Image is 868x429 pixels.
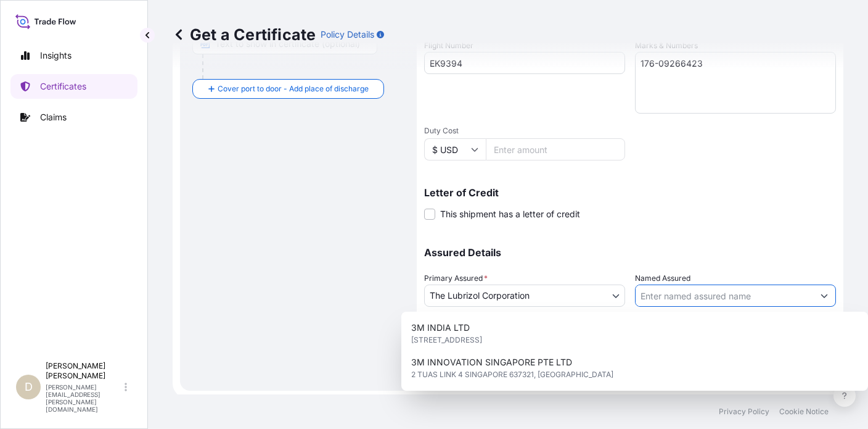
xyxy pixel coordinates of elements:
span: Primary Assured [424,272,488,285]
p: Policy Details [321,28,374,41]
p: Insights [40,49,72,62]
p: Letter of Credit [424,188,836,198]
p: Certificates [40,80,86,93]
label: Named Assured [635,272,690,285]
p: Privacy Policy [719,407,769,417]
p: Get a Certificate [173,25,316,44]
span: This shipment has a letter of credit [440,208,580,220]
button: Show suggestions [813,285,835,307]
p: Assured Details [424,248,836,257]
p: [PERSON_NAME][EMAIL_ADDRESS][PERSON_NAME][DOMAIN_NAME] [46,383,122,413]
span: Duty Cost [424,126,625,136]
span: Cover port to door - Add place of discharge [218,83,369,95]
span: 3M INDIA LTD [411,322,470,334]
span: The Lubrizol Corporation [430,289,530,302]
span: D [25,381,33,393]
span: [STREET_ADDRESS] [411,334,482,346]
p: [PERSON_NAME] [PERSON_NAME] [46,361,122,381]
input: Enter amount [486,138,625,160]
span: 3M INNOVATION SINGAPORE PTE LTD [411,356,572,369]
p: Cookie Notice [779,407,829,417]
span: 2 TUAS LINK 4 SINGAPORE 637321, [GEOGRAPHIC_DATA] [411,369,613,381]
input: Assured Name [636,285,813,307]
p: Claims [40,111,67,123]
